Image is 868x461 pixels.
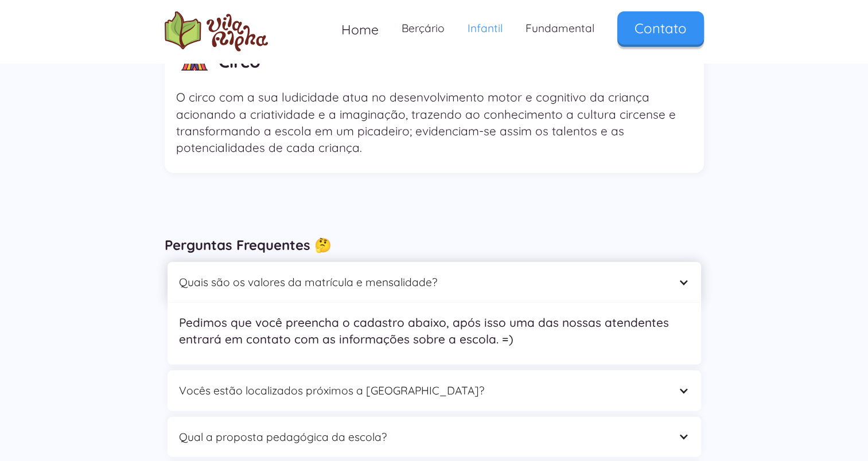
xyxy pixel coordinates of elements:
[456,11,514,45] a: Infantil
[179,382,667,400] div: Vocês estão localizados próximos a [GEOGRAPHIC_DATA]?
[168,370,701,411] div: Vocês estão localizados próximos a [GEOGRAPHIC_DATA]?
[341,21,379,38] span: Home
[168,417,701,458] div: Qual a proposta pedagógica da escola?
[617,11,704,45] a: Contato
[179,428,667,446] div: Qual a proposta pedagógica da escola?
[165,11,268,52] img: logo Escola Vila Alpha
[179,274,667,291] div: Quais são os valores da matrícula e mensalidade?
[165,236,704,253] h3: Perguntas Frequentes 🤔
[168,262,701,303] div: Quais são os valores da matrícula e mensalidade?
[176,89,692,156] p: O circo com a sua ludicidade atua no desenvolvimento motor e cognitivo da criança acionando a cri...
[330,11,390,48] a: Home
[390,11,456,45] a: Berçário
[168,303,701,365] nav: Quais são os valores da matrícula e mensalidade?
[179,314,690,347] p: Pedimos que você preencha o cadastro abaixo, após isso uma das nossas atendentes entrará em conta...
[514,11,606,45] a: Fundamental
[165,11,268,52] a: home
